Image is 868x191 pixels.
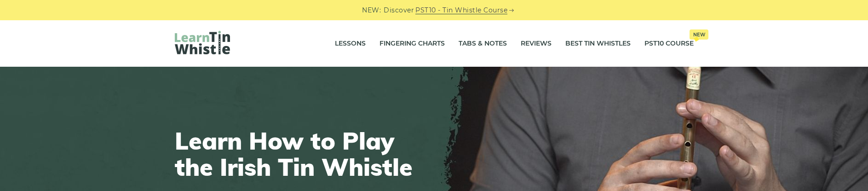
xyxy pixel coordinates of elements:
[644,32,694,55] a: PST10 CourseNew
[521,32,552,55] a: Reviews
[690,29,708,40] span: New
[459,32,507,55] a: Tabs & Notes
[335,32,366,55] a: Lessons
[379,32,445,55] a: Fingering Charts
[175,31,230,54] img: LearnTinWhistle.com
[175,127,423,180] h1: Learn How to Play the Irish Tin Whistle
[565,32,631,55] a: Best Tin Whistles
